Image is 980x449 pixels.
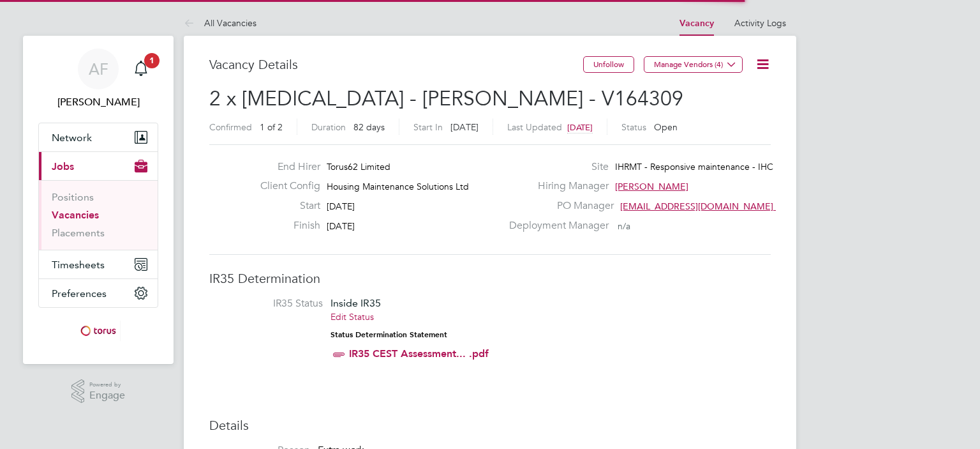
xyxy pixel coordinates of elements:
a: Vacancies [52,209,99,221]
button: Timesheets [39,250,158,278]
a: Vacancy [679,18,714,29]
a: Edit Status [330,311,374,323]
span: 2 x [MEDICAL_DATA] - [PERSON_NAME] - V164309 [209,86,683,111]
span: Powered by [89,379,125,390]
img: torus-logo-retina.png [76,321,121,341]
a: AF[PERSON_NAME] [38,49,158,110]
a: 1 [128,49,154,89]
span: 1 [144,53,160,68]
label: Status [621,121,646,133]
label: Start [250,199,320,213]
a: Positions [52,191,94,203]
label: Site [501,160,609,174]
label: Duration [311,121,346,133]
a: All Vacancies [184,17,256,29]
a: Activity Logs [734,17,786,29]
button: Unfollow [583,56,634,73]
span: [PERSON_NAME] [615,181,688,192]
span: Preferences [52,287,107,300]
span: IHRMT - Responsive maintenance - IHC [615,161,773,172]
span: Engage [89,390,125,401]
span: Housing Maintenance Solutions Ltd [327,181,469,192]
span: Torus62 Limited [327,161,390,172]
label: Deployment Manager [501,219,609,232]
label: Hiring Manager [501,179,609,193]
label: Start In [413,121,443,133]
nav: Main navigation [23,36,174,364]
span: Jobs [52,160,74,172]
strong: Status Determination Statement [330,330,447,339]
span: Network [52,132,92,144]
span: n/a [618,220,630,232]
div: Jobs [39,180,158,250]
label: Confirmed [209,121,252,133]
h3: Vacancy Details [209,56,583,73]
span: 82 days [353,121,385,133]
a: IR35 CEST Assessment... .pdf [349,347,489,360]
span: 1 of 2 [260,121,283,133]
button: Preferences [39,279,158,307]
span: [EMAIL_ADDRESS][DOMAIN_NAME] working@toru… [620,201,841,212]
span: AF [89,61,108,77]
label: End Hirer [250,160,320,174]
label: Finish [250,219,320,232]
span: [DATE] [567,122,593,133]
button: Network [39,123,158,151]
span: Timesheets [52,259,105,271]
button: Jobs [39,152,158,180]
label: Client Config [250,179,320,193]
a: Powered byEngage [71,379,126,404]
button: Manage Vendors (4) [644,56,743,73]
span: [DATE] [327,201,355,212]
span: Inside IR35 [330,297,381,309]
span: Open [654,121,678,133]
label: PO Manager [501,199,614,213]
span: Alan Fairley [38,95,158,110]
span: [DATE] [450,121,479,133]
a: Placements [52,227,105,239]
h3: Details [209,417,771,434]
label: Last Updated [507,121,562,133]
h3: IR35 Determination [209,270,771,287]
a: Go to home page [38,321,158,341]
label: IR35 Status [222,297,323,310]
span: [DATE] [327,220,355,232]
